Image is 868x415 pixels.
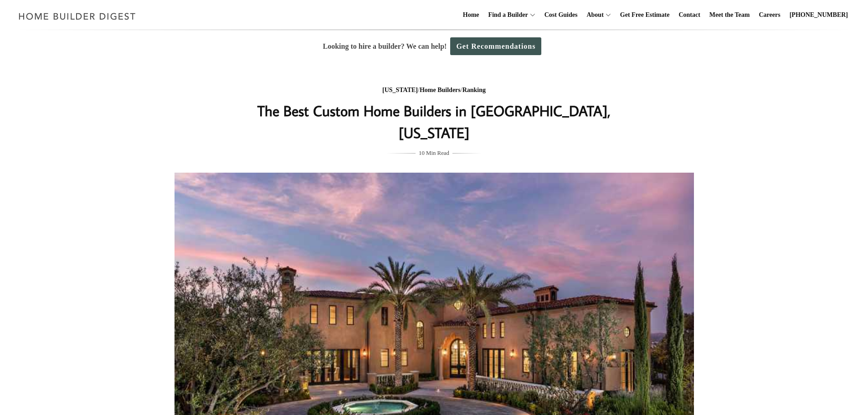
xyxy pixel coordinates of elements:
[15,7,140,25] img: Home Builder Digest
[450,37,541,55] a: Get Recommendations
[420,87,461,93] a: Home Builders
[485,0,528,30] a: Find a Builder
[252,85,616,96] div: / /
[583,0,603,30] a: About
[675,0,704,30] a: Contact
[459,0,483,30] a: Home
[616,0,673,30] a: Get Free Estimate
[541,0,581,30] a: Cost Guides
[252,100,616,143] h1: The Best Custom Home Builders in [GEOGRAPHIC_DATA], [US_STATE]
[786,0,852,30] a: [PHONE_NUMBER]
[462,87,486,93] a: Ranking
[419,148,449,158] span: 10 Min Read
[755,0,784,30] a: Careers
[706,0,754,30] a: Meet the Team
[382,87,418,93] a: [US_STATE]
